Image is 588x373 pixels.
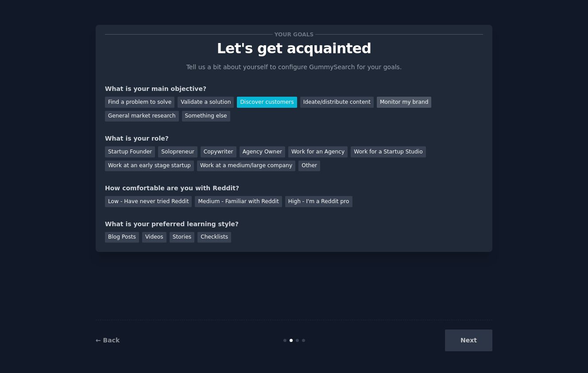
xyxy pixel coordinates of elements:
[182,111,230,122] div: Something else
[300,97,374,108] div: Ideate/distribute content
[170,232,194,243] div: Stories
[105,111,179,122] div: General market research
[182,63,406,72] p: Tell us a bit about yourself to configure GummySearch for your goals.
[105,41,483,56] p: Let's get acquainted
[273,30,315,39] span: Your goals
[377,97,431,108] div: Monitor my brand
[298,161,320,172] div: Other
[105,97,174,108] div: Find a problem to solve
[105,220,483,229] div: What is your preferred learning style?
[105,134,483,143] div: What is your role?
[237,97,297,108] div: Discover customers
[195,196,282,207] div: Medium - Familiar with Reddit
[197,232,231,243] div: Checklists
[105,161,194,172] div: Work at an early stage startup
[105,84,483,94] div: What is your main objective?
[240,146,285,157] div: Agency Owner
[96,337,120,344] a: ← Back
[105,184,483,193] div: How comfortable are you with Reddit?
[142,232,166,243] div: Videos
[105,232,139,243] div: Blog Posts
[178,97,234,108] div: Validate a solution
[285,196,352,207] div: High - I'm a Reddit pro
[197,161,295,172] div: Work at a medium/large company
[288,146,348,157] div: Work for an Agency
[105,196,192,207] div: Low - Have never tried Reddit
[158,146,197,157] div: Solopreneur
[105,146,155,157] div: Startup Founder
[351,146,426,157] div: Work for a Startup Studio
[201,146,236,157] div: Copywriter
